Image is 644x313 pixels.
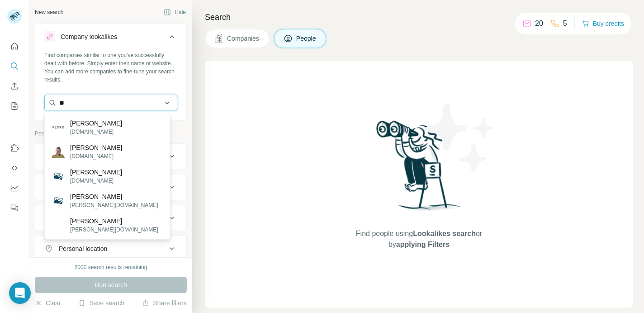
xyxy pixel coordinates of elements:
div: Personal location [59,244,107,253]
img: Pedro [52,194,65,207]
p: [PERSON_NAME] [70,119,122,128]
button: Job title [35,145,186,167]
button: Department [35,207,186,229]
p: [PERSON_NAME] [70,192,158,201]
button: Save search [78,299,124,308]
div: Company lookalikes [61,32,117,41]
button: Hide [157,5,192,19]
img: Pedro [52,121,65,134]
button: Company lookalikes [35,26,186,51]
button: Feedback [7,200,22,216]
p: [DOMAIN_NAME] [70,128,122,136]
div: New search [35,8,63,16]
button: Seniority [35,176,186,198]
span: Companies [227,34,260,43]
button: Share filters [142,299,187,308]
button: Dashboard [7,180,22,196]
p: [PERSON_NAME] [70,143,122,152]
p: [PERSON_NAME][DOMAIN_NAME] [70,201,158,209]
p: 20 [535,18,543,29]
button: My lists [7,98,22,114]
button: Clear [35,299,61,308]
button: Personal location [35,238,186,260]
button: Buy credits [582,17,624,30]
p: [DOMAIN_NAME] [70,177,122,185]
button: Quick start [7,38,22,54]
p: [PERSON_NAME][DOMAIN_NAME] [70,226,158,234]
span: Lookalikes search [413,230,476,237]
p: 5 [563,18,567,29]
img: Surfe Illustration - Stars [419,97,501,178]
img: Surfe Illustration - Woman searching with binoculars [372,118,466,219]
button: Search [7,58,22,74]
p: [PERSON_NAME] [70,168,122,177]
span: People [296,34,317,43]
p: [DOMAIN_NAME] [70,152,122,160]
img: Pedro [52,145,65,158]
button: Enrich CSV [7,78,22,94]
div: Find companies similar to one you've successfully dealt with before. Simply enter their name or w... [44,51,177,84]
button: Use Surfe on LinkedIn [7,140,22,156]
p: Personal information [35,130,187,138]
button: Use Surfe API [7,160,22,176]
span: applying Filters [396,241,450,248]
img: Pedro [52,219,65,231]
img: Pedro [52,170,65,183]
span: Find people using or by [346,228,491,250]
h4: Search [205,11,633,24]
p: [PERSON_NAME] [70,217,158,226]
div: 2000 search results remaining [75,263,147,271]
div: Open Intercom Messenger [9,282,31,304]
